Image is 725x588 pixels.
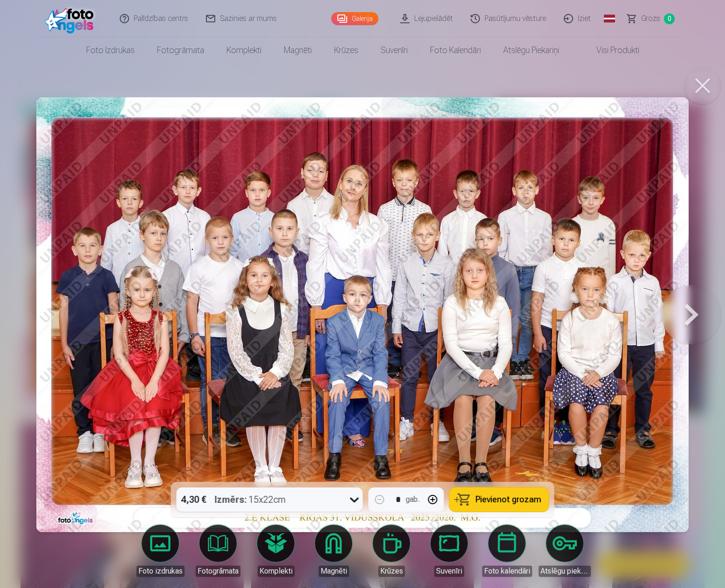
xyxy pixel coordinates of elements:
div: Foto izdrukas [137,566,185,577]
div: Fotogrāmata [196,566,240,577]
div: 15x22cm [215,487,286,512]
a: Atslēgu piekariņi [539,525,591,577]
a: Krūzes [365,525,417,577]
button: Pievienot grozam [450,487,549,512]
a: Atslēgu piekariņi [492,37,570,63]
div: Krūzes [378,566,405,577]
a: Foto izdrukas [134,525,186,577]
a: Suvenīri [423,525,475,577]
a: Foto kalendāri [419,37,492,63]
a: Fotogrāmata [146,37,215,63]
a: Fotogrāmata [192,525,244,577]
strong: Izmērs : [215,493,247,506]
div: gab. [406,494,420,505]
a: Komplekti [250,525,302,577]
div: Suvenīri [434,566,464,577]
a: Foto izdrukas [75,37,146,63]
div: 4,30 € [177,487,211,512]
span: 0 [664,14,675,24]
div: Atslēgu piekariņi [539,566,591,577]
a: Galerija [331,12,378,25]
div: Magnēti [319,566,349,577]
a: Foto kalendāri [481,525,533,577]
a: Suvenīri [369,37,419,63]
div: Foto kalendāri [482,566,532,577]
span: Grozs [641,13,660,24]
a: Krūzes [323,37,369,63]
a: Visi produkti [570,37,650,63]
a: Magnēti [273,37,323,63]
div: Komplekti [258,566,294,577]
a: Magnēti [308,525,360,577]
img: /fa1 [45,4,98,34]
a: Komplekti [215,37,273,63]
span: Pievienot grozam [476,495,541,504]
